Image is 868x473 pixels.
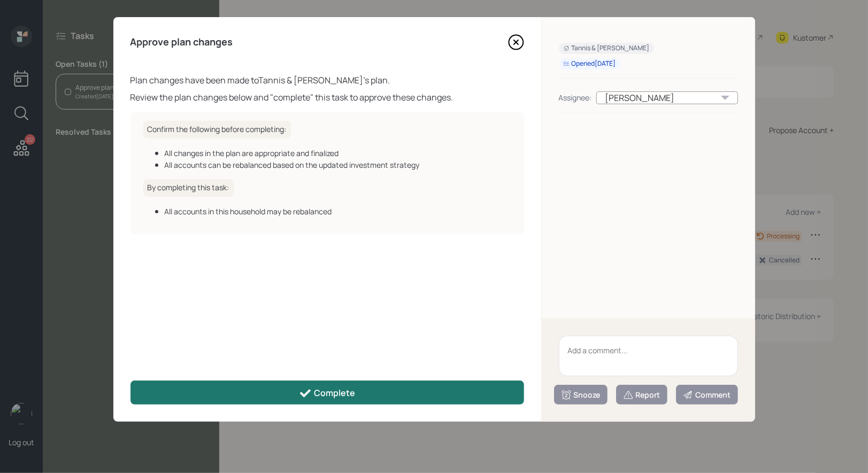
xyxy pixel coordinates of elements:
[596,91,738,104] div: [PERSON_NAME]
[130,381,524,405] button: Complete
[559,92,592,103] div: Assignee:
[683,390,731,400] div: Comment
[563,44,650,53] div: Tannis & [PERSON_NAME]
[165,159,511,170] div: All accounts can be rebalanced based on the updated investment strategy
[561,390,601,400] div: Snooze
[165,148,511,159] div: All changes in the plan are appropriate and finalized
[299,387,355,400] div: Complete
[554,385,608,405] button: Snooze
[563,59,616,68] div: Opened [DATE]
[130,74,524,87] div: Plan changes have been made to Tannis & [PERSON_NAME] 's plan.
[676,385,738,405] button: Comment
[616,385,667,405] button: Report
[130,36,233,48] h4: Approve plan changes
[143,179,234,197] h6: By completing this task:
[165,206,511,217] div: All accounts in this household may be rebalanced
[143,121,291,138] h6: Confirm the following before completing:
[623,390,660,400] div: Report
[130,91,524,104] div: Review the plan changes below and "complete" this task to approve these changes.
